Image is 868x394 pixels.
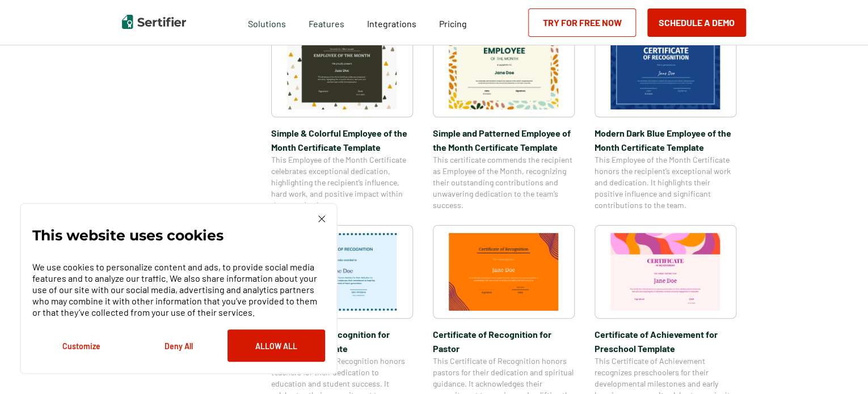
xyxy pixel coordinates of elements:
img: Cookie Popup Close [318,215,325,222]
span: Modern Dark Blue Employee of the Month Certificate Template [595,126,736,154]
img: Modern Dark Blue Employee of the Month Certificate Template [610,32,720,109]
span: Features [309,15,344,29]
span: Simple & Colorful Employee of the Month Certificate Template [271,126,413,154]
p: This website uses cookies [32,230,224,241]
span: Certificate of Recognition for Teachers Template [271,327,413,355]
span: Integrations [367,18,416,29]
a: Integrations [367,15,416,29]
button: Customize [32,329,130,362]
img: Sertifier | Digital Credentialing Platform [122,15,186,29]
span: This Employee of the Month Certificate honors the recipient’s exceptional work and dedication. It... [595,154,736,211]
span: Pricing [439,18,467,29]
img: Certificate of Achievement for Preschool Template [610,233,720,311]
img: Simple & Colorful Employee of the Month Certificate Template [287,32,397,109]
span: Certificate of Recognition for Pastor [433,327,575,355]
img: Simple and Patterned Employee of the Month Certificate Template [449,32,559,109]
img: Certificate of Recognition for Teachers Template [287,233,397,311]
span: This Employee of the Month Certificate celebrates exceptional dedication, highlighting the recipi... [271,154,413,211]
iframe: Chat Widget [811,340,868,394]
a: Modern Dark Blue Employee of the Month Certificate TemplateModern Dark Blue Employee of the Month... [595,24,736,211]
a: Try for Free Now [528,9,636,37]
button: Allow All [227,329,325,362]
button: Deny All [130,329,227,362]
span: Certificate of Achievement for Preschool Template [595,327,736,355]
a: Simple and Patterned Employee of the Month Certificate TemplateSimple and Patterned Employee of t... [433,24,575,211]
p: We use cookies to personalize content and ads, to provide social media features and to analyze ou... [32,261,325,318]
img: Certificate of Recognition for Pastor [449,233,559,311]
span: Simple and Patterned Employee of the Month Certificate Template [433,126,575,154]
a: Pricing [439,15,467,29]
span: Solutions [248,15,286,29]
a: Simple & Colorful Employee of the Month Certificate TemplateSimple & Colorful Employee of the Mon... [271,24,413,211]
button: Schedule a Demo [647,9,746,37]
span: This certificate commends the recipient as Employee of the Month, recognizing their outstanding c... [433,154,575,211]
